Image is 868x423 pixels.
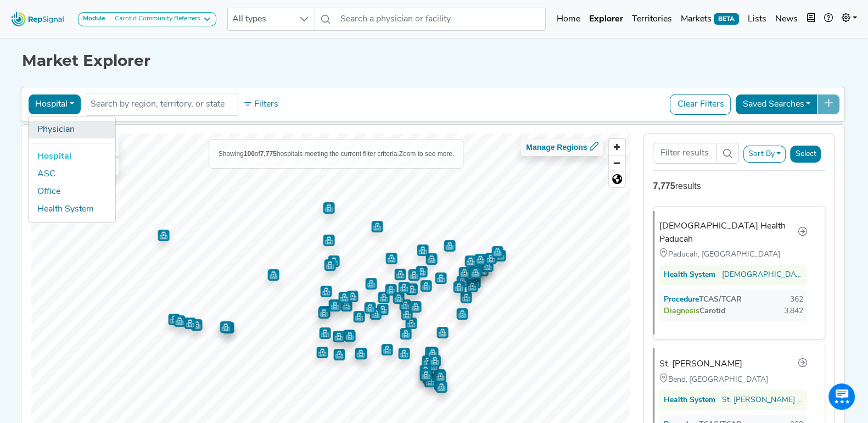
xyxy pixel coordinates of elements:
div: Map marker [435,272,446,284]
div: Map marker [419,365,431,376]
div: Map marker [420,280,432,292]
a: Home [552,8,585,30]
button: Zoom in [609,139,625,155]
a: Explorer [585,8,628,30]
div: Map marker [378,292,389,303]
input: Search a physician or facility [336,8,546,31]
div: Map marker [329,300,340,311]
a: Territories [628,8,676,30]
div: Map marker [355,348,366,359]
span: BETA [714,13,739,24]
div: Map marker [191,319,202,331]
div: Map marker [469,267,481,279]
div: Map marker [393,292,404,304]
div: Map marker [474,254,486,265]
div: Map marker [323,235,334,246]
div: Map marker [333,349,345,360]
div: Map marker [318,306,330,318]
div: Map marker [398,282,410,293]
div: Carotid [663,305,725,317]
div: Map marker [320,286,332,297]
div: Map marker [168,314,180,325]
div: Map marker [328,255,339,267]
div: Map marker [419,370,431,381]
div: Map marker [469,267,480,279]
div: Map marker [316,347,328,358]
button: Filters [240,95,281,114]
div: Map marker [469,277,480,288]
div: Map marker [344,330,355,342]
div: Map marker [425,253,437,265]
div: Map marker [444,240,455,252]
div: Map marker [319,327,331,339]
button: Saved Searches [735,94,817,115]
a: St. [PERSON_NAME] Health System, Inc. [721,394,803,406]
div: Map marker [221,321,232,333]
span: Reset zoom [609,171,625,187]
div: Map marker [466,269,477,281]
button: ModuleCarotid Community Referrers [78,12,216,26]
div: Map marker [381,344,393,355]
div: Map marker [429,355,440,367]
a: Lists [743,8,771,30]
a: MarketsBETA [676,8,743,30]
a: Hospital [29,148,115,165]
div: Map marker [491,246,503,258]
span: Zoom to see more. [399,150,455,158]
div: Map marker [401,309,412,320]
div: Map marker [343,330,355,341]
div: Map marker [328,299,340,311]
div: Bend, [GEOGRAPHIC_DATA] [659,374,807,386]
div: Map marker [405,318,417,329]
a: ASC [29,165,115,183]
div: 3,842 [783,305,803,317]
div: Map marker [456,308,468,320]
div: Map marker [406,283,417,295]
b: 100 [244,150,255,158]
input: Search Term [653,143,716,164]
div: Map marker [394,269,406,280]
div: Map marker [429,355,440,366]
span: Zoom out [609,155,625,171]
div: Map marker [324,259,335,271]
div: Map marker [338,292,350,303]
strong: Module [83,15,105,22]
div: Map marker [494,250,506,261]
div: Map marker [460,292,472,303]
div: Map marker [385,253,397,264]
div: Map marker [371,221,383,232]
a: Go to hospital profile [797,357,807,371]
div: Map marker [222,322,234,333]
div: Map marker [456,276,468,287]
div: Map marker [434,379,445,391]
div: Map marker [173,315,185,327]
div: Map marker [416,266,427,277]
div: Map marker [323,202,334,214]
div: Map marker [369,308,381,320]
div: Map marker [399,299,411,311]
div: Map marker [436,327,448,338]
div: Map marker [464,255,476,267]
div: Map marker [408,269,419,281]
div: Map marker [427,347,438,359]
div: TCAS/TCAR [663,294,741,305]
div: Map marker [481,260,493,272]
div: Map marker [410,301,421,313]
div: Map marker [420,369,432,381]
div: Map marker [158,230,169,241]
div: Map marker [427,360,439,372]
b: 7,775 [260,150,277,158]
a: Health System [29,201,115,218]
div: Map marker [400,328,411,339]
div: St. [PERSON_NAME] [659,358,742,371]
input: Search by region, territory, or state [91,98,233,111]
button: Sort By [743,146,786,163]
strong: 7,775 [653,181,675,191]
span: All types [228,8,294,30]
div: Map marker [346,291,358,302]
div: Map marker [318,307,329,319]
h1: Market Explorer [22,52,847,70]
a: Physician [29,121,115,138]
button: Hospital [28,94,81,115]
div: Health System [663,394,715,406]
